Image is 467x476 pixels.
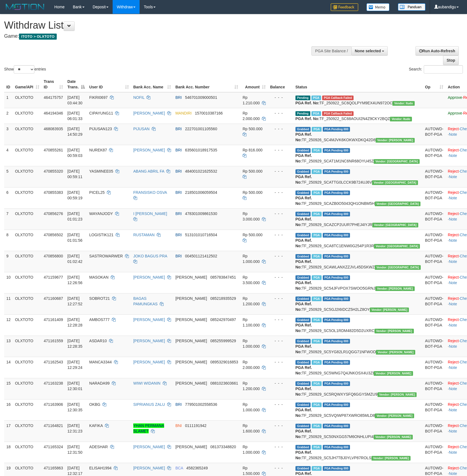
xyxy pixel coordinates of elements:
[449,323,457,327] a: Note
[185,148,217,152] span: Copy 635601018917535 to clipboard
[323,275,350,280] span: PGA Pending
[312,127,321,132] span: Marked by aubandreas
[448,402,459,407] a: Reject
[175,296,207,301] span: [PERSON_NAME]
[67,254,83,264] span: [DATE] 01:02:42
[67,339,83,349] span: [DATE] 12:28:35
[295,233,311,238] span: Grabbed
[67,211,83,221] span: [DATE] 01:01:23
[67,148,83,158] span: [DATE] 00:59:03
[270,359,291,365] div: - - -
[311,111,321,116] span: Marked by aubibnu
[133,190,167,195] a: FRANSISKO OSVA
[351,46,388,56] button: None selected
[372,223,418,227] span: Vendor URL: https://secure10.1velocity.biz
[270,190,291,195] div: - - -
[175,339,207,343] span: [PERSON_NAME]
[448,95,462,100] a: Approve
[243,190,262,195] span: Rp 500.000
[175,148,182,152] span: BRI
[89,127,112,131] span: PIJUSAN123
[423,293,446,314] td: AUTOWD-BOT-PGA
[89,339,107,343] span: ASDAR10
[44,127,63,131] span: 468083935
[4,108,13,124] td: 2
[270,338,291,344] div: - - -
[370,308,409,312] span: Vendor URL: https://secure5.1velocity.biz
[366,3,390,11] img: Button%20Memo.svg
[423,251,446,272] td: AUTOWD-BOT-PGA
[293,92,423,108] td: TF_250922_SC6QOLPYM9EX4UN972OC
[293,251,423,272] td: TF_250929_SCAWLANXZZJVL45DSKWZ
[449,365,457,370] a: Note
[185,169,217,173] span: Copy 484001021625532 to clipboard
[375,286,415,291] span: Vendor URL: https://secure5.1velocity.biz
[67,317,83,327] span: [DATE] 12:28:28
[243,296,260,306] span: Rp 1.200.000
[175,169,182,173] span: BRI
[19,34,57,40] span: ITOTO > OLXTOTO
[449,153,457,158] a: Note
[448,296,459,301] a: Reject
[295,323,312,333] b: PGA Ref. No:
[195,111,223,115] span: Copy 1570010387166 to clipboard
[392,101,414,106] span: Vendor URL: https://secure6.1velocity.biz
[312,297,321,301] span: Marked by aubrezazulfa
[312,254,321,259] span: Marked by aubjosaragih
[293,77,423,92] th: Status
[4,92,13,108] td: 1
[270,168,291,174] div: - - -
[243,317,260,327] span: Rp 1.100.000
[295,175,312,184] b: PGA Ref. No:
[13,187,42,208] td: OLXTOTO
[449,217,457,221] a: Note
[185,233,217,237] span: Copy 513101010716504 to clipboard
[423,166,446,187] td: AUTOWD-BOT-PGA
[185,127,217,131] span: Copy 222701001105560 to clipboard
[312,212,321,216] span: Marked by aubjoksan
[448,445,459,449] a: Reject
[4,145,13,166] td: 4
[323,339,350,344] span: PGA Pending
[243,148,262,152] span: Rp 816.000
[89,275,108,279] span: MASOKAN
[295,238,312,248] b: PGA Ref. No:
[67,275,83,285] span: [DATE] 12:26:56
[89,211,113,216] span: WAYANJODY
[4,314,13,336] td: 12
[293,124,423,145] td: TF_250926_SC4MJVK6KOKWXDKQ42D8
[87,77,131,92] th: User ID: activate to sort column ascending
[295,254,311,259] span: Grabbed
[448,211,459,216] a: Reject
[270,296,291,301] div: - - -
[4,124,13,145] td: 3
[44,148,63,152] span: 470855261
[131,77,173,92] th: Bank Acc. Name: activate to sort column ascending
[175,317,207,322] span: [PERSON_NAME]
[295,96,310,100] span: Pending
[133,402,165,407] a: SIPRIANUS ZALU
[323,212,350,216] span: PGA Pending
[133,148,165,152] a: [PERSON_NAME]
[133,127,150,131] a: PIJUSAN
[133,111,165,115] a: [PERSON_NAME]
[44,95,63,100] span: 464175757
[13,230,42,251] td: OLXTOTO
[243,360,260,370] span: Rp 2.000.000
[175,190,182,195] span: BRI
[89,317,110,322] span: AMBOS777
[449,302,457,306] a: Note
[243,339,260,349] span: Rp 1.000.000
[293,187,423,208] td: TF_250929_SCAZB0O5043QH1ONBM5H
[448,127,459,131] a: Reject
[293,145,423,166] td: TF_250929_SCAT1M1NC6NR68OYU45Z
[449,429,457,433] a: Note
[67,233,83,243] span: [DATE] 01:01:56
[322,111,354,116] span: PGA Error
[295,132,312,142] b: PGA Ref. No:
[175,127,182,131] span: BRI
[409,65,463,74] label: Search:
[295,275,311,280] span: Grabbed
[270,95,291,100] div: - - -
[42,77,65,92] th: Trans ID: activate to sort column ascending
